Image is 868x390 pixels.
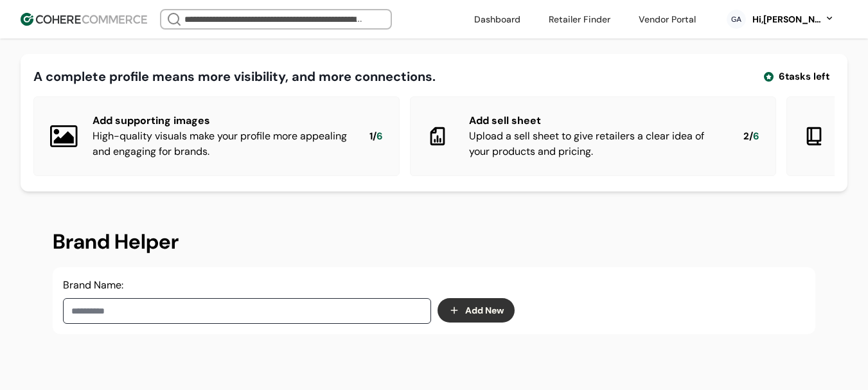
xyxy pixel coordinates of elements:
[93,129,349,159] div: High-quality visuals make your profile more appealing and engaging for brands.
[469,113,723,129] div: Add sell sheet
[779,69,829,84] span: 6 tasks left
[753,129,759,144] span: 6
[751,13,835,26] button: Hi,[PERSON_NAME]
[21,13,147,26] img: Cohere Logo
[376,129,383,144] span: 6
[469,129,723,159] div: Upload a sell sheet to give retailers a clear idea of your products and pricing.
[743,129,749,144] span: 2
[438,298,515,323] button: Add New
[369,129,373,144] span: 1
[751,13,822,26] div: Hi, [PERSON_NAME]
[63,278,123,292] label: Brand Name:
[749,129,753,144] span: /
[373,129,376,144] span: /
[53,226,815,257] h2: Brand Helper
[33,67,436,86] div: A complete profile means more visibility, and more connections.
[93,113,349,129] div: Add supporting images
